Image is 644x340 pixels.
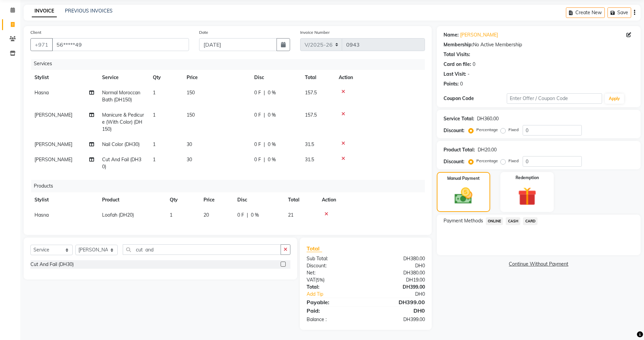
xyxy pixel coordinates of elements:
span: [PERSON_NAME] [34,141,72,147]
span: Cut And Fail (DH30) [102,156,141,170]
span: | [264,156,265,163]
span: CASH [506,217,520,225]
a: INVOICE [32,5,57,17]
span: 0 F [254,112,261,119]
button: Create New [566,7,605,18]
label: Fixed [508,127,519,133]
div: Discount: [444,158,464,165]
span: [PERSON_NAME] [34,156,72,163]
th: Action [335,70,425,85]
span: [PERSON_NAME] [34,112,72,118]
a: Continue Without Payment [438,261,639,268]
span: Manicure & Pedicure (With Color) (DH150) [102,112,144,132]
div: DH20.00 [478,146,497,153]
div: ( ) [302,276,366,284]
span: 0 % [251,212,259,219]
span: 157.5 [305,90,317,96]
th: Disc [233,192,284,208]
div: Service Total: [444,115,474,122]
span: Normal Moroccan Bath (DH150) [102,90,140,103]
span: 0 % [268,89,276,96]
div: Discount: [302,262,366,269]
button: +971 [30,38,53,51]
div: Last Visit: [444,71,466,78]
a: Add Tip [302,291,376,298]
span: Nail Color (DH30) [102,141,140,147]
div: Sub Total: [302,255,366,262]
span: 0 % [268,112,276,119]
span: 1 [153,90,156,96]
th: Action [318,192,425,208]
span: 1 [153,112,156,118]
div: Total: [302,284,366,291]
div: 0 [473,61,475,68]
a: PREVIOUS INVOICES [65,8,113,14]
th: Stylist [30,70,98,85]
div: Points: [444,80,459,88]
span: 21 [288,212,293,218]
div: Net: [302,269,366,276]
span: Hasna [34,212,49,218]
span: | [264,141,265,148]
input: Enter Offer / Coupon Code [507,93,602,104]
span: 0 % [268,156,276,163]
span: Loofah (DH20) [102,212,134,218]
span: 30 [187,141,192,147]
span: 1 [170,212,172,218]
th: Product [98,192,166,208]
th: Price [183,70,250,85]
span: 0 F [254,156,261,163]
div: Paid: [302,307,366,315]
div: Card on file: [444,61,471,68]
div: Payable: [302,298,366,306]
div: Total Visits: [444,51,470,58]
span: CARD [523,217,538,225]
span: 0 F [254,89,261,96]
span: 5% [317,277,323,283]
label: Percentage [476,127,498,133]
div: Product Total: [444,146,475,153]
input: Search or Scan [123,244,281,255]
div: - [468,71,470,78]
span: 30 [187,156,192,163]
div: DH0 [377,291,430,298]
label: Invoice Number [300,29,330,35]
img: _cash.svg [449,186,478,206]
label: Manual Payment [447,175,480,181]
div: DH0 [366,307,430,315]
th: Qty [149,70,183,85]
div: Balance : [302,316,366,323]
span: 157.5 [305,112,317,118]
div: DH0 [366,262,430,269]
label: Client [30,29,41,35]
label: Fixed [508,158,519,164]
div: DH19.00 [366,276,430,284]
button: Save [607,7,631,18]
span: Payment Methods [444,217,483,224]
label: Percentage [476,158,498,164]
div: DH380.00 [366,269,430,276]
div: Discount: [444,127,464,134]
a: [PERSON_NAME] [460,31,498,39]
span: 150 [187,90,195,96]
span: 31.5 [305,156,314,163]
span: 20 [204,212,209,218]
span: | [264,89,265,96]
th: Disc [250,70,301,85]
button: Apply [605,94,624,104]
div: DH399.00 [366,284,430,291]
span: | [264,112,265,119]
th: Price [199,192,233,208]
div: Products [31,180,430,192]
span: | [247,212,248,219]
th: Total [301,70,335,85]
th: Stylist [30,192,98,208]
label: Redemption [516,175,539,181]
th: Total [284,192,318,208]
th: Qty [166,192,199,208]
span: Total [307,245,322,252]
span: 31.5 [305,141,314,147]
div: Name: [444,31,459,39]
div: 0 [460,80,463,88]
span: 1 [153,156,156,163]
